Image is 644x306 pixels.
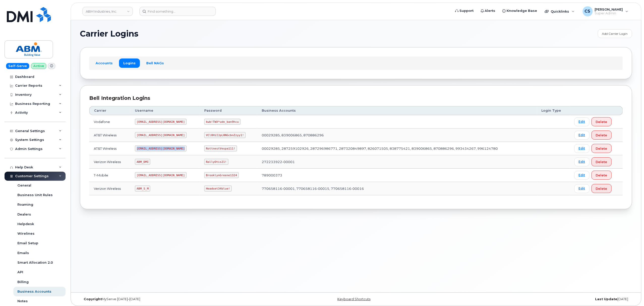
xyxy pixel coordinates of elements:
span: Delete [596,146,607,151]
a: Keyboard Shortcuts [338,297,371,301]
code: RallyOtis21! [204,159,228,165]
div: [DATE] [448,297,632,301]
td: Vodafone [89,115,130,129]
a: Edit [574,131,590,140]
td: 00029285, 287259102926, 287296986771, 287320849897, 826071505, 838775421, 839006865, 870886296, 9... [257,142,537,155]
button: Delete [592,117,612,126]
code: ABM_DMI [135,159,150,165]
code: Headset34blue! [204,186,232,192]
a: Add Carrier Login [598,29,632,38]
span: Delete [596,133,607,138]
a: Edit [574,171,590,180]
code: [EMAIL_ADDRESS][DOMAIN_NAME] [135,132,187,138]
strong: Copyright [84,297,102,301]
th: Password [200,106,257,115]
code: [EMAIL_ADDRESS][DOMAIN_NAME] [135,119,187,125]
code: RottnestVespa111! [204,145,237,151]
span: Carrier Logins [80,30,138,38]
button: Delete [592,144,612,153]
a: Edit [574,184,590,193]
td: 00029285, 839006865, 870886296 [257,129,537,142]
strong: Last Update [595,297,618,301]
td: AT&T Wireless [89,129,130,142]
td: T-Mobile [89,169,130,182]
th: Business Accounts [257,106,537,115]
th: Carrier [89,106,130,115]
td: 272233922-00001 [257,155,537,169]
code: kwb!TWX*udn_ban9hcu [204,119,240,125]
button: Delete [592,171,612,180]
button: Delete [592,184,612,193]
td: Verizon Wireless [89,155,130,169]
code: BrooklynGreene1324 [204,172,239,178]
span: Delete [596,186,607,191]
td: AT&T Wireless [89,142,130,155]
a: Edit [574,144,590,153]
div: MyServe [DATE]–[DATE] [80,297,264,301]
td: 789000373 [257,169,537,182]
th: Login Type [537,106,570,115]
div: Bell Integration Logins [89,95,623,102]
span: Delete [596,160,607,164]
code: VClOHiIJpL0NGcbnZzyy1! [204,132,246,138]
code: [EMAIL_ADDRESS][DOMAIN_NAME] [135,145,187,151]
a: Edit [574,117,590,126]
code: ABM_S_M [135,186,150,192]
span: Delete [596,119,607,124]
span: Delete [596,173,607,178]
button: Delete [592,131,612,140]
a: Edit [574,158,590,166]
code: [EMAIL_ADDRESS][DOMAIN_NAME] [135,172,187,178]
a: Logins [119,58,140,68]
th: Username [130,106,200,115]
a: Bell NAGs [142,58,168,68]
button: Delete [592,157,612,166]
td: Verizon Wireless [89,182,130,195]
td: 770658116-00001, 770658116-00015, 770658116-00016 [257,182,537,195]
a: Accounts [91,58,117,68]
